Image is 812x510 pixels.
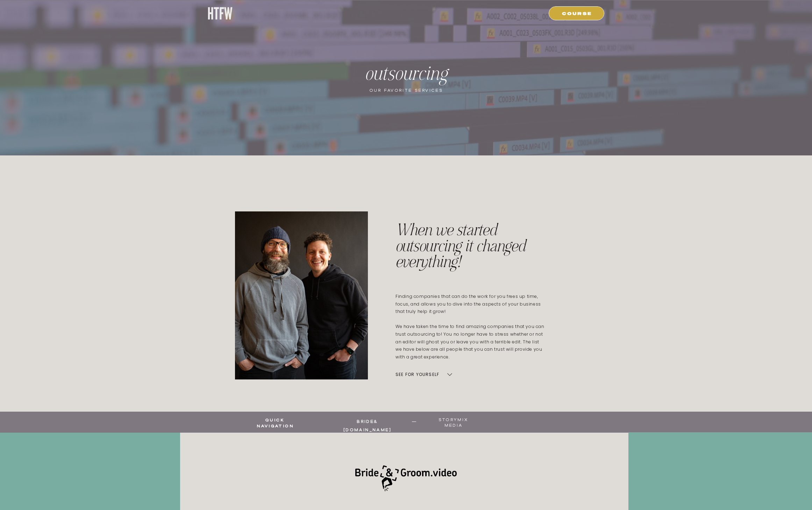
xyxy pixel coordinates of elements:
[342,10,356,16] a: HOME
[263,63,549,91] h1: outsourcing
[430,417,477,425] a: storymix media
[343,419,391,433] b: bride&[DOMAIN_NAME]
[396,370,456,379] p: see for yourself
[396,293,546,362] p: Finding companies that can do the work for you frees up time, focus, and allows you to dive into ...
[404,10,436,16] a: resources
[453,10,470,16] a: ABOUT
[370,10,397,16] a: shop
[553,10,601,16] a: COURSE
[257,417,293,425] a: quick navigation
[396,222,546,275] p: When we started outsourcing it changed everything!
[411,417,418,425] a: —
[263,87,549,94] h2: our favorite services
[335,417,399,425] a: bride&[DOMAIN_NAME]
